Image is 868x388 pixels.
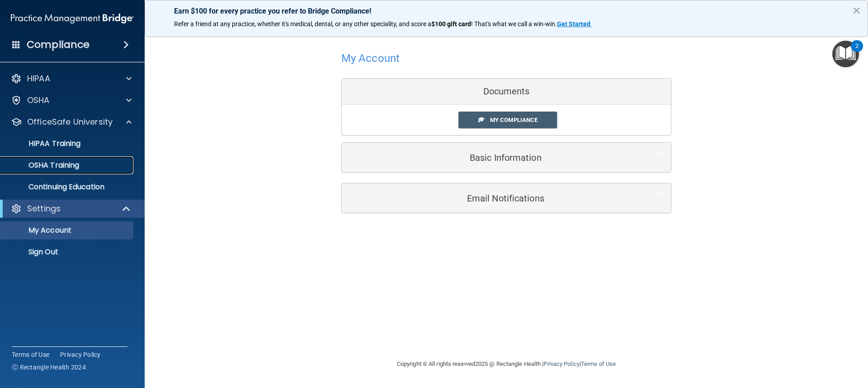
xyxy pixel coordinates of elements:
a: Privacy Policy [60,350,101,359]
p: My Account [6,226,129,235]
p: OSHA [27,95,50,106]
h4: My Account [341,52,400,64]
p: HIPAA Training [6,139,80,148]
p: Sign Out [6,248,129,257]
p: OfficeSafe University [27,117,113,127]
p: OSHA Training [6,161,79,170]
a: Terms of Use [12,350,49,359]
span: My Compliance [490,117,538,123]
h4: Compliance [27,38,90,51]
span: Ⓒ Rectangle Health 2024 [12,363,86,372]
a: Get Started [557,20,592,28]
p: Earn $100 for every practice you refer to Bridge Compliance! [174,7,839,15]
img: PMB logo [11,9,134,28]
div: Documents [342,79,671,105]
h5: Basic Information [349,153,637,163]
strong: Get Started [557,20,590,28]
h5: Email Notifications [349,193,637,203]
p: Continuing Education [6,182,129,192]
a: Email Notifications [349,188,664,208]
button: Close [852,3,861,18]
span: ! That's what we call a win-win. [471,20,557,28]
strong: $100 gift card [431,20,471,28]
a: Terms of Use [581,360,616,367]
a: Basic Information [349,147,664,168]
span: Refer a friend at any practice, whether it's medical, dental, or any other speciality, and score a [174,20,431,28]
div: 2 [855,46,859,58]
button: Open Resource Center, 2 new notifications [832,41,859,67]
p: Settings [27,203,61,214]
p: HIPAA [27,73,50,84]
div: Copyright © All rights reserved 2025 @ Rectangle Health | | [341,350,671,379]
a: Settings [11,203,131,214]
a: OSHA [11,95,132,106]
a: Privacy Policy [543,360,579,367]
a: OfficeSafe University [11,117,132,127]
a: HIPAA [11,73,132,84]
